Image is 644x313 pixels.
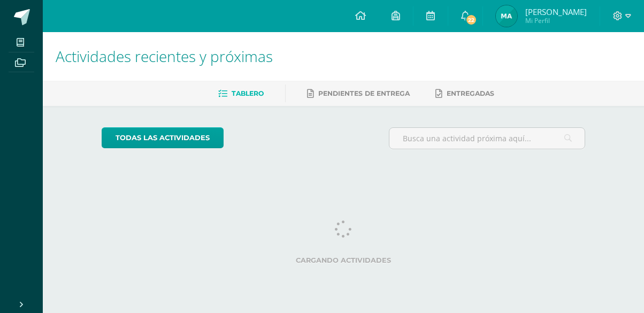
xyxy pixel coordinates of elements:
[218,85,264,102] a: Tablero
[102,127,224,148] a: todas las Actividades
[56,46,273,66] span: Actividades recientes y próximas
[496,5,517,27] img: 61792d2e1002326f135a761d199dd64f.png
[435,85,494,102] a: Entregadas
[389,128,585,149] input: Busca una actividad próxima aquí...
[525,6,587,17] span: [PERSON_NAME]
[525,16,587,25] span: Mi Perfil
[465,14,477,26] span: 22
[307,85,410,102] a: Pendientes de entrega
[102,256,586,264] label: Cargando actividades
[318,89,410,97] span: Pendientes de entrega
[232,89,264,97] span: Tablero
[447,89,494,97] span: Entregadas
